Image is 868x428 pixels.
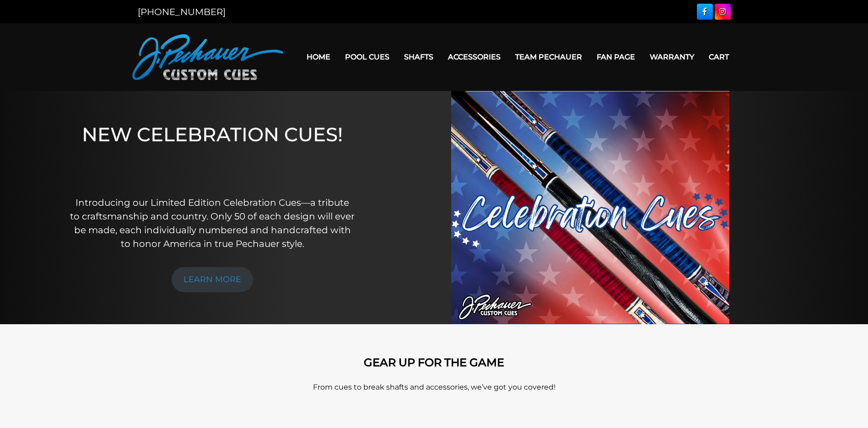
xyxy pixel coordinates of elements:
[364,356,504,369] strong: GEAR UP FOR THE GAME
[70,123,355,183] h1: NEW CELEBRATION CUES!
[132,34,283,80] img: Pechauer Custom Cues
[701,45,736,69] a: Cart
[70,196,355,251] p: Introducing our Limited Edition Celebration Cues—a tribute to craftsmanship and country. Only 50 ...
[589,45,642,69] a: Fan Page
[642,45,701,69] a: Warranty
[173,382,695,393] p: From cues to break shafts and accessories, we’ve got you covered!
[338,45,397,69] a: Pool Cues
[397,45,441,69] a: Shafts
[138,6,226,17] a: [PHONE_NUMBER]
[508,45,589,69] a: Team Pechauer
[299,45,338,69] a: Home
[172,267,253,292] a: LEARN MORE
[441,45,508,69] a: Accessories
